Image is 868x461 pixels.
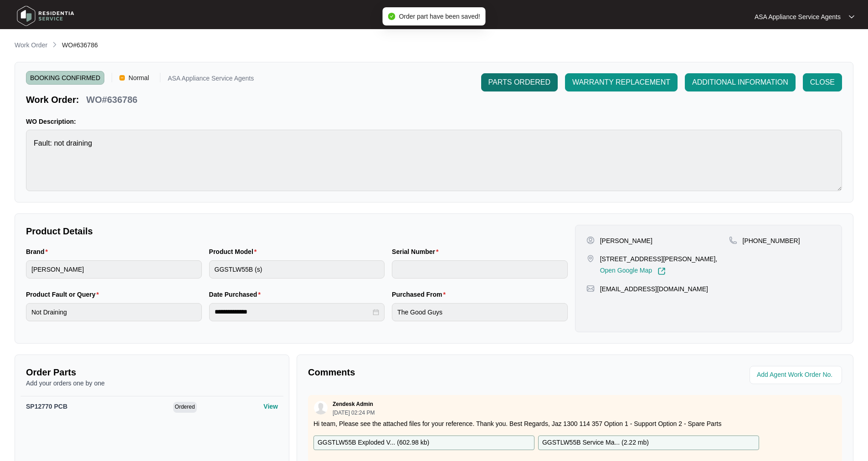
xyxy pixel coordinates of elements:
span: ADDITIONAL INFORMATION [692,77,788,88]
button: WARRANTY REPLACEMENT [565,73,678,91]
label: Date Purchased [209,290,264,299]
label: Brand [26,247,51,256]
span: Ordered [173,402,197,413]
img: Vercel Logo [119,75,125,81]
span: PARTS ORDERED [488,77,550,88]
p: Work Order [15,41,47,50]
span: Order part have been saved! [399,13,480,20]
img: user.svg [314,401,328,415]
span: BOOKING CONFIRMED [26,71,104,85]
span: WO#636786 [62,41,98,49]
img: map-pin [729,236,737,244]
span: SP12770 PCB [26,403,67,410]
input: Product Fault or Query [26,303,202,321]
span: CLOSE [810,77,835,88]
p: WO Description: [26,117,842,126]
button: ADDITIONAL INFORMATION [685,73,796,91]
p: Product Details [26,225,568,238]
span: WARRANTY REPLACEMENT [572,77,670,88]
p: Zendesk Admin [333,400,373,408]
label: Product Fault or Query [26,290,103,299]
img: map-pin [586,254,595,263]
img: map-pin [586,284,595,293]
input: Date Purchased [215,307,371,317]
p: Comments [308,366,569,379]
p: Hi team, Please see the attached files for your reference. Thank you. Best Regards, Jaz 1300 114 ... [313,419,837,428]
label: Serial Number [392,247,442,256]
a: Work Order [13,41,49,51]
input: Add Agent Work Order No. [757,370,837,380]
a: Open Google Map [600,267,666,275]
p: GGSTLW55B Exploded V... ( 602.98 kb ) [318,438,429,448]
p: [PHONE_NUMBER] [743,236,800,245]
input: Serial Number [392,260,568,279]
span: check-circle [388,13,395,20]
input: Product Model [209,260,385,279]
label: Purchased From [392,290,449,299]
p: [DATE] 02:24 PM [333,410,375,415]
img: Link-External [657,267,666,275]
img: chevron-right [51,41,58,48]
p: View [263,402,278,411]
img: dropdown arrow [849,15,854,19]
p: ASA Appliance Service Agents [755,12,841,21]
p: Add your orders one by one [26,379,278,388]
p: Order Parts [26,366,278,379]
img: user-pin [586,236,595,244]
img: residentia service logo [14,2,77,30]
button: PARTS ORDERED [481,73,558,91]
p: Work Order: [26,93,79,106]
textarea: Fault: not draining [26,130,842,191]
label: Product Model [209,247,261,256]
p: [STREET_ADDRESS][PERSON_NAME], [600,254,718,263]
p: GGSTLW55B Service Ma... ( 2.22 mb ) [542,438,649,448]
button: CLOSE [803,73,842,91]
p: ASA Appliance Service Agents [168,75,254,85]
span: Normal [125,71,153,85]
input: Purchased From [392,303,568,321]
input: Brand [26,260,202,279]
p: [EMAIL_ADDRESS][DOMAIN_NAME] [600,284,708,294]
p: [PERSON_NAME] [600,236,652,245]
p: WO#636786 [86,93,137,106]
